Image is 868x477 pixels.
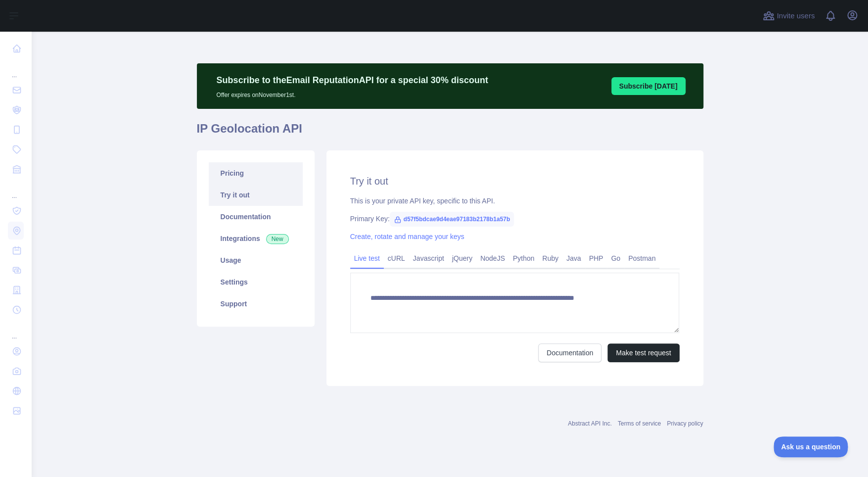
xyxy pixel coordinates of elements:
a: Live test [350,250,384,266]
a: NodeJS [476,250,509,266]
button: Make test request [607,343,679,362]
button: Invite users [761,8,817,24]
a: Settings [209,271,303,293]
a: Python [509,250,539,266]
h2: Try it out [350,174,680,188]
a: Integrations New [209,228,303,249]
a: Documentation [538,343,601,362]
a: Try it out [209,184,303,206]
a: Javascript [409,250,448,266]
a: Documentation [209,206,303,228]
span: d57f5bdcae9d4eae97183b2178b1a57b [390,212,514,227]
a: Pricing [209,162,303,184]
iframe: Toggle Customer Support [774,436,848,457]
div: Primary Key: [350,214,680,224]
div: This is your private API key, specific to this API. [350,196,680,206]
button: Subscribe [DATE] [611,77,685,95]
div: ... [8,321,24,340]
a: Java [562,250,585,266]
p: Subscribe to the Email Reputation API for a special 30 % discount [217,73,488,87]
div: ... [8,59,24,79]
a: PHP [585,250,607,266]
a: Usage [209,249,303,271]
div: ... [8,180,24,200]
a: Terms of service [618,420,661,427]
a: jQuery [448,250,476,266]
span: Invite users [777,10,815,22]
p: Offer expires on November 1st. [217,87,488,99]
a: cURL [384,250,409,266]
a: Postman [624,250,659,266]
a: Go [607,250,624,266]
a: Privacy policy [667,420,703,427]
a: Ruby [538,250,562,266]
a: Abstract API Inc. [568,420,612,427]
h1: IP Geolocation API [197,121,703,144]
a: Support [209,293,303,315]
span: New [266,234,289,244]
a: Create, rotate and manage your keys [350,233,464,240]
